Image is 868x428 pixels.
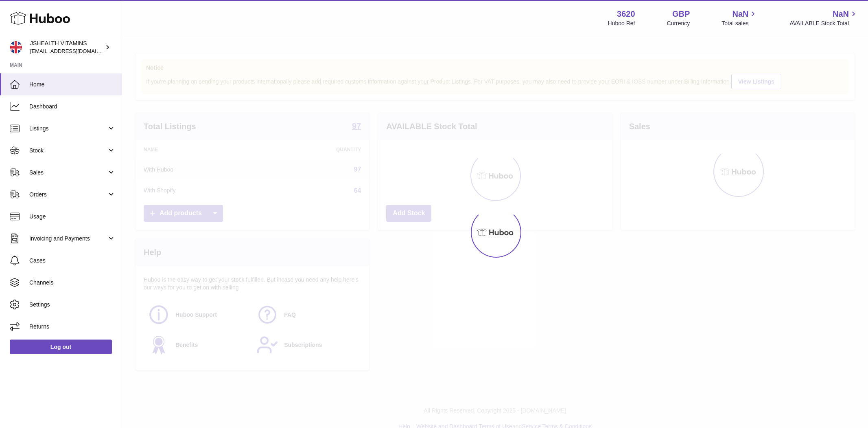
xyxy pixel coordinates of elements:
[667,20,690,27] div: Currency
[722,20,758,27] span: Total sales
[29,323,116,331] span: Returns
[722,9,758,27] a: NaN Total sales
[789,9,858,27] a: NaN AVAILABLE Stock Total
[29,235,107,243] span: Invoicing and Payments
[608,20,635,27] div: Huboo Ref
[617,9,635,20] strong: 3620
[29,147,107,154] span: Stock
[10,41,22,53] img: internalAdmin-3620@internal.huboo.com
[29,169,107,176] span: Sales
[29,125,107,132] span: Listings
[29,279,116,287] span: Channels
[29,103,116,110] span: Dashboard
[10,340,112,354] a: Log out
[29,213,116,221] span: Usage
[672,9,690,20] strong: GBP
[29,81,116,88] span: Home
[29,257,116,265] span: Cases
[732,9,748,20] span: NaN
[789,20,858,27] span: AVAILABLE Stock Total
[833,9,849,20] span: NaN
[30,48,120,54] span: [EMAIL_ADDRESS][DOMAIN_NAME]
[29,301,116,309] span: Settings
[29,191,107,199] span: Orders
[30,40,103,55] div: JSHEALTH VITAMINS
